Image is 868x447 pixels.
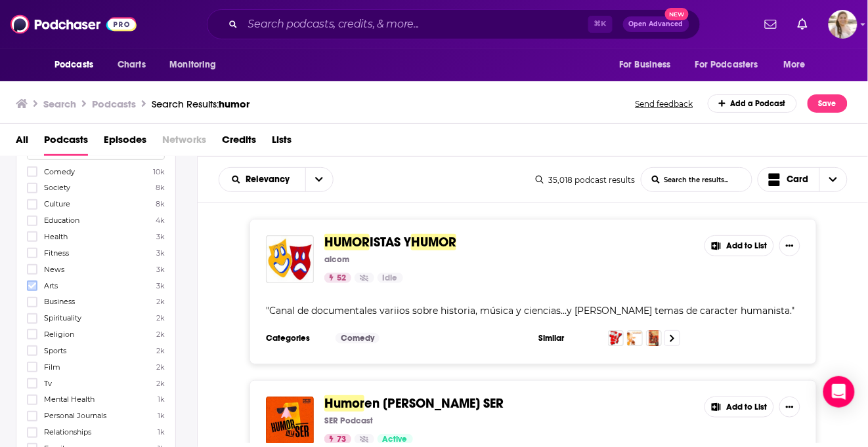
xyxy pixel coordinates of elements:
a: Lists [272,129,292,156]
span: Networks [162,129,206,156]
a: Humor en la Cadena SER [266,397,314,444]
img: INDEPENDENCIA? [608,330,624,346]
button: Add to List [705,397,774,418]
button: open menu [45,52,110,77]
span: 3k [156,265,165,274]
h3: Categories [266,333,325,343]
a: Search Results:humor [152,98,250,110]
h3: Similar [538,333,597,343]
button: Show More Button [779,397,800,418]
span: " " [266,305,795,317]
button: open menu [219,175,305,184]
span: 1k [158,427,165,437]
span: Card [787,175,809,184]
span: 2k [156,313,165,322]
span: Humor [324,395,364,412]
span: Education [44,216,79,225]
span: 2k [156,379,165,388]
h3: Podcasts [92,98,136,110]
span: Relationships [44,427,91,437]
button: Show More Button [779,235,800,256]
span: Canal de documentales variios sobre historia, música y ciencias...y [PERSON_NAME] temas de caract... [269,305,792,317]
span: 10k [153,167,165,176]
span: 1k [158,411,165,420]
button: open menu [305,168,333,191]
span: 2k [156,297,165,306]
span: For Business [619,56,671,74]
span: 4k [156,216,165,225]
button: open menu [775,52,823,77]
h2: Choose List sort [219,167,334,192]
span: Fitness [44,248,69,258]
span: Mental Health [44,395,95,404]
button: Add to List [705,235,774,256]
button: Send feedback [632,98,697,109]
span: Film [44,362,60,372]
span: Society [44,183,70,192]
button: open menu [160,52,233,77]
button: Choose View [758,167,848,192]
img: User Profile [829,10,857,39]
a: Active [378,434,413,444]
span: 8k [156,199,165,208]
span: News [44,265,64,274]
p: SER Podcast [324,416,373,426]
img: HUMORISTAS Y HUMOR [266,235,314,283]
a: Add a Podcast [708,94,798,113]
span: 1k [158,395,165,404]
div: Search Results: [152,98,250,110]
a: Show notifications dropdown [792,13,813,35]
span: Logged in as acquavie [829,10,857,39]
span: 2k [156,346,165,355]
span: Culture [44,199,70,208]
a: 73 [324,434,351,444]
span: Active [383,433,408,446]
span: More [784,56,806,74]
img: Historia de ESPAÑA (20 cap) [646,330,662,346]
span: ⌘ K [588,16,613,33]
div: Search podcasts, credits, & more... [207,9,701,39]
span: Spirituality [44,313,81,322]
span: Arts [44,281,58,290]
span: 52 [337,272,346,285]
a: Show notifications dropdown [760,13,782,35]
span: Religion [44,330,74,339]
span: 2k [156,362,165,372]
a: Idle [378,273,403,283]
a: HUMORISTAS YHUMOR [324,235,456,250]
span: Open Advanced [629,21,684,28]
span: Monitoring [169,56,216,74]
span: 3k [156,232,165,241]
button: Save [808,94,848,113]
span: For Podcasters [695,56,758,74]
span: 2k [156,330,165,339]
span: 3k [156,248,165,258]
span: Idle [383,272,398,285]
a: Podchaser - Follow, Share and Rate Podcasts [11,12,137,37]
a: Comedy [336,333,380,343]
div: 35,018 podcast results [536,175,636,185]
span: All [16,129,28,156]
a: Podcasts [44,129,88,156]
span: humor [219,98,250,110]
span: 73 [337,433,346,446]
span: HUMOR [411,234,456,250]
span: Sports [44,346,66,355]
img: Artículos digitales [627,330,643,346]
span: New [665,8,689,20]
a: Episodes [104,129,146,156]
span: en [PERSON_NAME] SER [364,395,504,412]
p: alcom [324,254,349,265]
a: Credits [222,129,256,156]
span: 8k [156,183,165,192]
span: Health [44,232,68,241]
span: Podcasts [54,56,93,74]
